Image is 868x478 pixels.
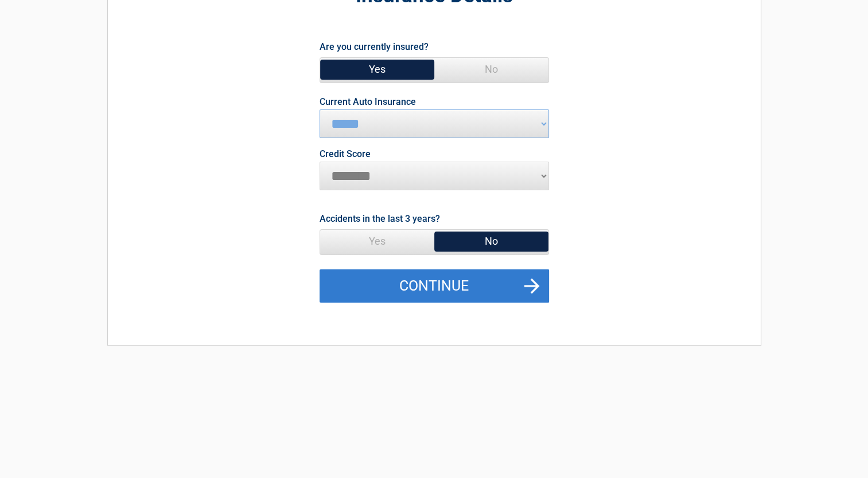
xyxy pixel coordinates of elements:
[320,230,434,253] span: Yes
[320,39,429,54] label: Are you currently insured?
[320,150,371,159] label: Credit Score
[320,269,549,303] button: Continue
[320,211,440,226] label: Accidents in the last 3 years?
[320,58,434,81] span: Yes
[434,230,548,253] span: No
[434,58,548,81] span: No
[320,97,416,107] label: Current Auto Insurance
